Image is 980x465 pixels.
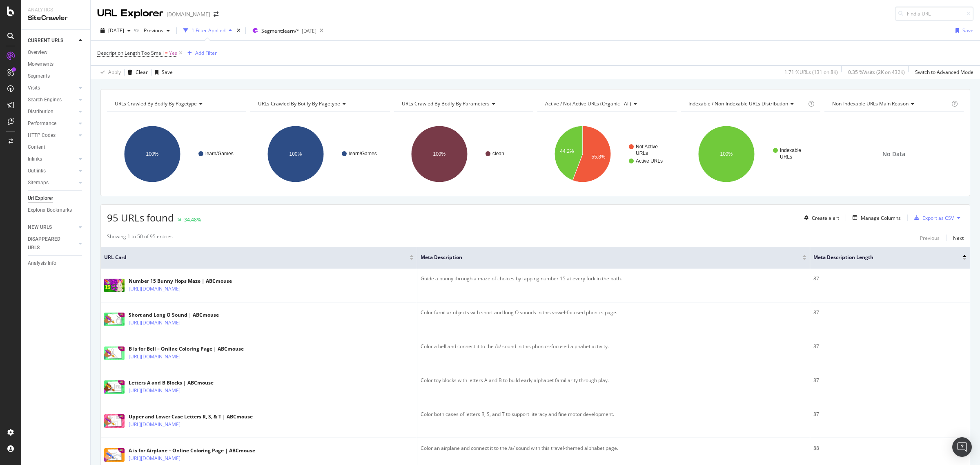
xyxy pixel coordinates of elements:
[129,277,232,285] div: Number 15 Bunny Hops Maze | ABCmouse
[543,97,669,110] h4: Active / Not Active URLs
[104,313,125,326] img: main image
[113,97,239,110] h4: URLs Crawled By Botify By pagetype
[28,206,72,215] div: Explorer Bookmarks
[28,194,85,203] a: Url Explorer
[162,69,173,76] div: Save
[104,347,125,360] img: main image
[28,84,40,92] div: Visits
[28,167,76,175] a: Outlinks
[28,48,47,57] div: Overview
[28,235,76,252] a: DISAPPEARED URLS
[129,353,180,361] a: [URL][DOMAIN_NAME]
[28,206,85,215] a: Explorer Bookmarks
[636,158,663,164] text: Active URLs
[104,254,408,261] span: URL Card
[861,215,901,221] div: Manage Columns
[28,179,49,187] div: Sitemaps
[920,235,940,241] div: Previous
[125,66,148,79] button: Clear
[134,26,140,33] span: vs
[421,254,790,261] span: Meta Description
[129,345,244,353] div: B is for Bell – Online Coloring Page | ABCmouse
[104,279,125,292] img: main image
[28,179,76,187] a: Sitemaps
[129,285,180,293] a: [URL][DOMAIN_NAME]
[813,445,967,452] div: 88
[831,97,950,110] h4: Non-Indexable URLs Main Reason
[97,66,121,79] button: Apply
[28,72,50,80] div: Segments
[813,411,967,418] div: 87
[28,96,62,104] div: Search Engines
[28,167,46,175] div: Outlinks
[813,343,967,350] div: 87
[28,107,53,116] div: Distribution
[812,215,839,221] div: Create alert
[922,215,954,221] div: Export as CSV
[537,118,675,190] svg: A chart.
[813,254,950,261] span: Meta Description Length
[28,131,76,140] a: HTTP Codes
[28,223,52,232] div: NEW URLS
[433,151,445,157] text: 100%
[115,100,197,107] span: URLs Crawled By Botify By pagetype
[28,143,85,152] a: Content
[146,151,159,157] text: 100%
[261,27,299,34] span: Segment: learn/*
[28,155,76,163] a: Inlinks
[180,24,235,37] button: 1 Filter Applied
[28,96,76,104] a: Search Engines
[560,148,574,154] text: 44.2%
[214,11,218,17] div: arrow-right-arrow-left
[290,151,302,157] text: 100%
[952,437,972,457] div: Open Intercom Messenger
[97,24,134,37] button: [DATE]
[545,100,631,107] span: Active / Not Active URLs (organic - all)
[848,69,905,76] div: 0.35 % Visits ( 2K on 432K )
[107,118,245,190] svg: A chart.
[421,343,806,350] div: Color a bell and connect it to the /b/ sound in this phonics-focused alphabet activity.
[129,319,180,327] a: [URL][DOMAIN_NAME]
[801,211,839,224] button: Create alert
[28,259,85,268] a: Analysis Info
[28,119,56,128] div: Performance
[258,100,340,107] span: URLs Crawled By Botify By pagetype
[813,275,967,282] div: 87
[28,36,63,45] div: CURRENT URLS
[492,151,504,156] text: clean
[104,448,125,462] img: main image
[402,100,490,107] span: URLs Crawled By Botify By parameters
[104,380,125,394] img: main image
[28,7,84,13] div: Analytics
[421,445,806,452] div: Color an airplane and connect it to the /a/ sound with this travel-themed alphabet page.
[140,24,173,37] button: Previous
[784,69,838,76] div: 1.71 % URLs ( 131 on 8K )
[28,48,85,57] a: Overview
[140,27,163,34] span: Previous
[28,107,76,116] a: Distribution
[394,118,532,190] svg: A chart.
[915,69,973,76] div: Switch to Advanced Mode
[688,100,788,107] span: Indexable / Non-Indexable URLs distribution
[813,309,967,316] div: 87
[952,24,973,37] button: Save
[108,27,124,34] span: 2025 Oct. 5th
[421,411,806,418] div: Color both cases of letters R, S, and T to support literacy and fine motor development.
[920,233,940,243] button: Previous
[882,150,905,158] span: No Data
[302,27,316,34] div: [DATE]
[250,118,388,190] svg: A chart.
[129,379,216,387] div: Letters A and B Blocks | ABCmouse
[97,49,164,56] span: Description Length Too Small
[681,118,820,190] svg: A chart.
[636,144,658,150] text: Not Active
[129,387,180,395] a: [URL][DOMAIN_NAME]
[205,151,234,156] text: learn/Games
[249,24,316,37] button: Segment:learn/*[DATE]
[720,151,733,157] text: 100%
[129,420,180,429] a: [URL][DOMAIN_NAME]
